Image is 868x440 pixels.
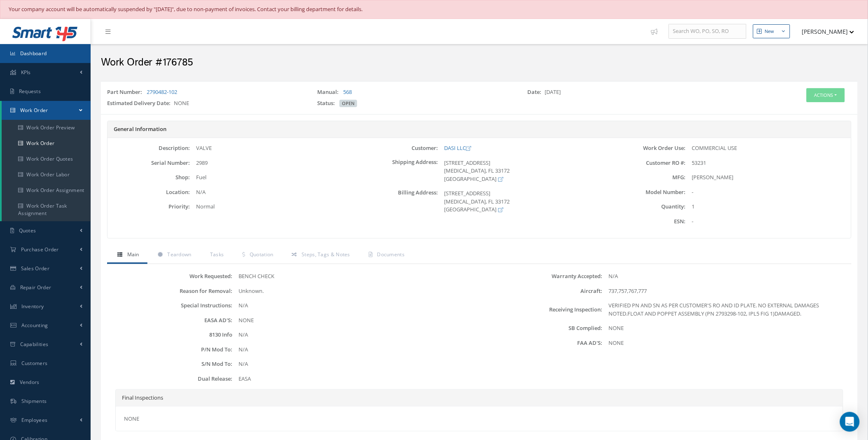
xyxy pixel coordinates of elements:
span: Quotation [250,251,274,258]
div: Unknown. [232,287,479,295]
span: 53231 [692,159,707,166]
div: EASA [232,375,479,383]
label: P/N Mod To: [109,346,232,353]
label: Description: [108,145,190,151]
label: Location: [108,189,190,195]
label: Work Order Use: [603,145,686,151]
span: Customers [21,360,48,367]
button: Actions [807,88,845,103]
div: [STREET_ADDRESS] [MEDICAL_DATA], FL 33172 [GEOGRAPHIC_DATA] [438,159,603,183]
label: FAA AD'S: [480,340,603,346]
a: Documents [358,247,413,264]
span: Capabilities [20,341,49,348]
label: Shop: [108,174,190,180]
span: Vendors [20,379,40,386]
a: Main [107,247,147,264]
button: New [753,24,790,39]
label: Receiving Inspection: [480,307,603,313]
input: Search WO, PO, SO, RO [669,24,746,39]
span: Steps, Tags & Notes [302,251,350,258]
span: Tasks [210,251,224,258]
div: - [686,188,851,197]
div: [STREET_ADDRESS] [MEDICAL_DATA], FL 33172 [GEOGRAPHIC_DATA] [438,190,603,214]
a: 2790482-102 [147,88,177,96]
label: Date: [528,88,545,96]
span: Sales Order [21,265,49,272]
div: N/A [232,346,479,354]
div: VERIFIED PN AND SN AS PER CUSTOMER'S RO AND ID PLATE. NO EXTERNAL DAMAGES NOTED.FLOAT AND POPPET ... [603,302,849,318]
label: Dual Release: [109,376,232,382]
span: Dashboard [20,50,47,57]
div: Open Intercom Messenger [840,412,860,432]
span: Quotes [19,227,36,234]
label: Manual: [317,88,342,96]
div: N/A [232,331,479,339]
div: N/A [603,272,849,281]
label: Quantity: [603,204,686,210]
label: Serial Number: [108,160,190,166]
div: Normal [190,203,356,211]
a: Work Order Quotes [2,151,91,167]
span: Work Order [20,107,48,114]
span: Requests [19,88,41,95]
label: Priority: [108,204,190,210]
div: NONE [603,324,849,332]
span: Purchase Order [21,246,59,253]
div: N/A [190,188,356,197]
span: Shipments [21,398,47,405]
label: Aircraft: [480,288,603,294]
div: New [765,28,774,35]
label: Warranty Accepted: [480,273,603,279]
label: Billing Address: [356,190,438,214]
label: Reason for Removal: [109,288,232,294]
label: EASA AD'S: [109,317,232,323]
a: Work Order [2,101,91,120]
span: Employees [21,417,48,424]
div: VALVE [190,144,356,152]
label: SB Complied: [480,325,603,331]
a: Quotation [232,247,281,264]
label: Status: [317,99,338,108]
div: N/A [232,360,479,368]
span: OPEN [339,100,357,107]
div: COMMERCIAL USE [686,144,851,152]
span: Inventory [21,303,44,310]
div: NONE [232,316,479,325]
label: MFG: [603,174,686,180]
span: Accounting [21,322,48,329]
span: Teardown [167,251,191,258]
a: Steps, Tags & Notes [282,247,358,264]
div: [DATE] [522,88,732,100]
div: N/A [232,302,479,310]
a: Tasks [200,247,232,264]
div: NONE [603,339,849,347]
div: Your company account will be automatically suspended by "[DATE]", due to non-payment of invoices.... [9,5,859,14]
a: Teardown [147,247,200,264]
label: Model Number: [603,189,686,195]
span: KPIs [21,69,31,76]
a: Work Order Assignment [2,183,91,198]
div: Fuel [190,173,356,182]
label: Customer: [356,145,438,151]
a: Work Order Labor [2,167,91,183]
label: Work Requested: [109,273,232,279]
div: [PERSON_NAME] [686,173,851,182]
span: Main [127,251,139,258]
a: 568 [343,88,352,96]
button: [PERSON_NAME] [794,23,854,40]
label: Estimated Delivery Date: [107,99,174,108]
label: Shipping Address: [356,159,438,183]
div: 1 [686,203,851,211]
a: Work Order Task Assignment [2,198,91,221]
div: Final Inspections [116,390,843,407]
label: Special Instructions: [109,302,232,309]
div: NONE [101,99,311,111]
span: Repair Order [20,284,51,291]
h2: Work Order #176785 [101,56,858,69]
span: Documents [377,251,405,258]
div: NONE [118,415,841,423]
div: 737,757,767,777 [603,287,849,295]
a: DASI LLC [444,144,471,152]
a: Work Order [2,136,91,151]
span: 2989 [197,159,208,166]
